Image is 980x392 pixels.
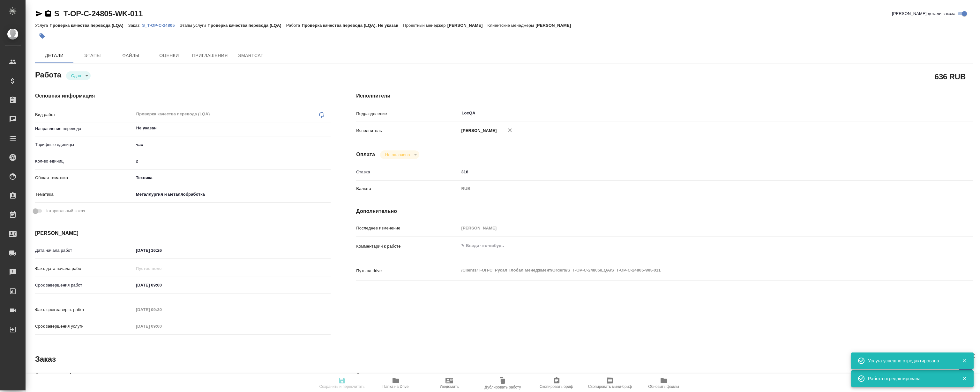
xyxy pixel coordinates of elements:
p: Факт. срок заверш. работ [35,307,134,313]
input: ✎ Введи что-нибудь [134,280,190,290]
div: час [134,139,331,150]
button: Скопировать ссылку [44,10,52,18]
p: [PERSON_NAME] [447,23,488,28]
div: Услуга успешно отредактирована [868,358,952,364]
h4: Дополнительно [356,372,973,380]
span: Сохранить и пересчитать [319,384,365,389]
button: Удалить исполнителя [503,123,517,137]
span: Обновить файлы [648,384,679,389]
span: Папка на Drive [383,384,409,389]
h2: Работа [35,69,61,80]
span: [PERSON_NAME] детали заказа [892,11,955,17]
button: Скопировать мини-бриф [583,374,637,392]
p: Путь на drive [356,268,459,274]
span: SmartCat [236,52,266,60]
a: S_T-OP-C-24805-WK-011 [54,9,143,18]
button: Скопировать ссылку для ЯМессенджера [35,10,43,18]
input: ✎ Введи что-нибудь [459,167,921,177]
p: Тематика [35,191,134,198]
p: Вид работ [35,112,134,118]
button: Дублировать работу [476,374,530,392]
span: Файлы [116,52,146,60]
p: Направление перевода [35,126,134,132]
p: [PERSON_NAME] [459,127,497,134]
span: Приглашения [192,52,228,60]
span: Уведомить [440,384,459,389]
p: Валюта [356,185,459,192]
p: Общая тематика [35,175,134,181]
p: Работа [286,23,302,28]
p: Подразделение [356,111,459,117]
p: Этапы услуги [180,23,208,28]
p: Проверка качества перевода (LQA) [207,23,286,28]
p: S_T-OP-C-24805 [142,23,179,28]
span: Скопировать бриф [540,384,573,389]
p: Проверка качества перевода (LQA) [49,23,128,28]
h4: Основная информация [35,92,331,100]
input: Пустое поле [134,264,190,273]
div: Металлургия и металлобработка [134,189,331,200]
button: Уведомить [423,374,476,392]
button: Обновить файлы [637,374,691,392]
button: Open [327,127,328,129]
div: Сдан [380,150,419,159]
h4: [PERSON_NAME] [35,229,331,237]
input: ✎ Введи что-нибудь [134,246,190,255]
p: Срок завершения услуги [35,323,134,330]
span: Дублировать работу [485,385,521,389]
button: Добавить тэг [35,29,49,43]
h2: Заказ [35,354,56,364]
p: Заказ: [128,23,142,28]
span: Нотариальный заказ [44,208,85,214]
button: Закрыть [958,376,971,381]
p: Срок завершения работ [35,282,134,288]
p: Исполнитель [356,127,459,134]
p: Ставка [356,169,459,175]
div: Сдан [66,71,91,80]
button: Сдан [69,73,83,78]
button: Закрыть [958,358,971,364]
div: RUB [459,183,921,194]
button: Сохранить и пересчитать [315,374,369,392]
p: Проверка качества перевода (LQA), Не указан [302,23,403,28]
h4: Основная информация [35,372,331,380]
p: Факт. дата начала работ [35,265,134,272]
div: Техника [134,172,331,183]
p: Комментарий к работе [356,243,459,250]
span: Скопировать мини-бриф [588,384,632,389]
span: Оценки [154,52,184,60]
h4: Дополнительно [356,207,973,215]
input: Пустое поле [134,305,190,314]
p: Клиентские менеджеры [488,23,536,28]
span: Этапы [77,52,108,60]
p: Проектный менеджер [403,23,447,28]
h4: Исполнители [356,92,973,100]
input: Пустое поле [134,322,190,331]
a: S_T-OP-C-24805 [142,22,179,28]
p: Кол-во единиц [35,158,134,164]
p: Последнее изменение [356,225,459,231]
button: Не оплачена [383,152,412,157]
input: Пустое поле [459,223,921,233]
button: Папка на Drive [369,374,423,392]
input: ✎ Введи что-нибудь [134,156,331,166]
p: Дата начала работ [35,247,134,254]
p: Услуга [35,23,49,28]
h4: Оплата [356,151,375,158]
p: Тарифные единицы [35,142,134,148]
div: Работа отредактирована [868,375,952,382]
h2: 636 RUB [935,71,966,82]
span: Детали [39,52,70,60]
textarea: /Clients/Т-ОП-С_Русал Глобал Менеджмент/Orders/S_T-OP-C-24805/LQA/S_T-OP-C-24805-WK-011 [459,265,921,276]
button: Open [918,113,919,114]
p: [PERSON_NAME] [535,23,576,28]
button: Скопировать бриф [530,374,583,392]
